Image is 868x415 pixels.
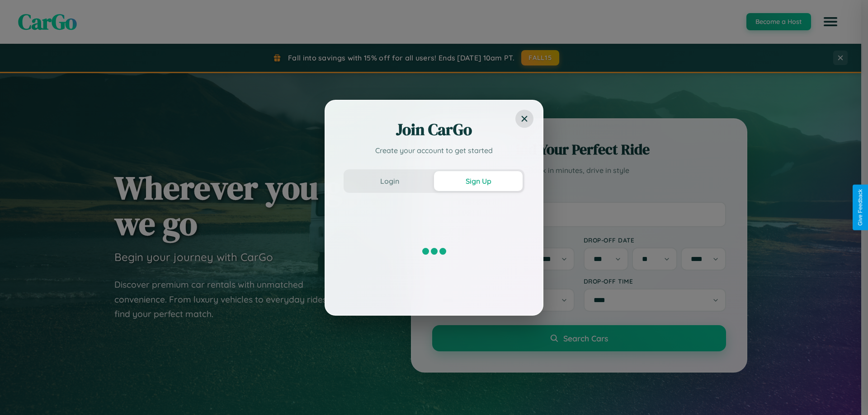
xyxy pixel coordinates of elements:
button: Login [345,171,434,191]
h2: Join CarGo [344,119,524,140]
iframe: Intercom live chat [9,384,31,406]
button: Sign Up [434,171,523,191]
p: Create your account to get started [344,145,524,156]
div: Give Feedback [857,189,863,226]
